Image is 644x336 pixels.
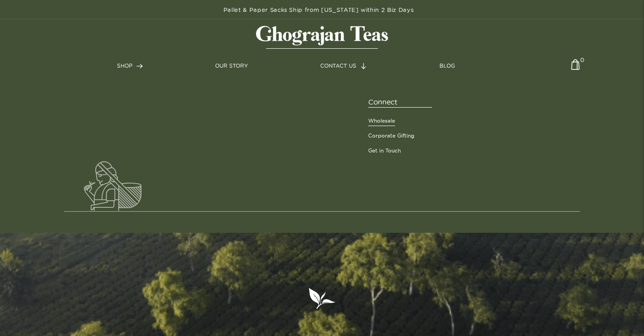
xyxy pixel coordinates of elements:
span: Connect [368,97,432,108]
a: SHOP [117,62,143,70]
span: 0 [580,56,584,60]
span: SHOP [117,63,132,69]
img: cart-icon-matt.svg [571,59,580,76]
img: forward-arrow.svg [361,63,366,69]
img: forward-arrow.svg [136,64,143,69]
img: logo-leaf.svg [308,287,336,310]
a: Wholesale [368,117,395,125]
a: Corporate Gifting [368,132,414,140]
a: 0 [571,59,580,76]
img: logo-matt.svg [256,26,388,49]
a: Get in Touch [368,147,401,155]
a: CONTACT US [320,62,367,70]
span: CONTACT US [320,63,356,69]
a: BLOG [439,62,455,70]
a: OUR STORY [215,62,248,70]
